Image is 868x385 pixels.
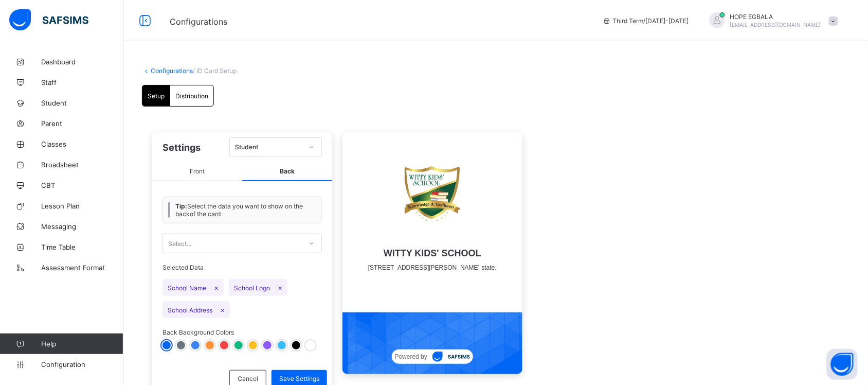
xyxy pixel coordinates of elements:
[235,144,303,151] div: Student
[292,341,300,349] div: #000000
[170,16,227,27] span: Configurations
[41,264,123,272] span: Assessment Format
[41,58,123,66] span: Dashboard
[242,162,332,181] span: Back
[41,243,123,251] span: Time Table
[152,162,242,181] span: Front
[151,67,193,75] a: Configurations
[220,341,228,349] div: #EF4444
[177,341,185,349] div: #6B7280
[41,140,123,148] span: Classes
[162,301,230,318] span: School Address
[699,12,843,29] div: HOPEEGBALA
[9,9,88,31] img: safsims
[229,279,287,296] span: School Logo
[41,222,123,231] span: Messaging
[148,92,165,100] span: Setup
[730,22,821,28] span: [EMAIL_ADDRESS][DOMAIN_NAME]
[41,340,123,348] span: Help
[238,375,258,382] span: Cancel
[432,352,470,362] img: safsims.135b583eef768097d7c66fa9e8d22233.svg
[220,305,225,314] span: ×
[366,246,499,261] span: WITTY KIDS' SCHOOL
[175,92,208,100] span: Distribution
[175,202,316,218] span: Select the data you want to show on the back of the card
[168,234,191,253] div: Select...
[162,142,201,153] span: Settings
[306,341,315,349] div: #ffffff
[162,279,224,296] span: School Name
[162,341,171,349] div: #0066F5
[263,341,272,349] div: #8B5CF6
[41,360,123,369] span: Configuration
[162,328,322,341] span: Back Background Colors
[278,283,282,292] span: ×
[162,264,322,274] span: Selected Data
[405,166,460,222] img: Student
[395,353,427,360] span: Powered by
[730,13,821,21] span: HOPE EGBALA
[827,349,858,380] button: Open asap
[234,341,243,349] div: #10B981
[41,99,123,107] span: Student
[603,17,689,25] span: session/term information
[214,283,219,292] span: ×
[193,67,237,75] span: / ID Card Setup
[41,78,123,86] span: Staff
[175,202,187,210] b: Tip:
[278,341,286,349] div: #38BDF8
[206,341,214,349] div: #FB923C
[41,202,123,210] span: Lesson Plan
[41,161,123,169] span: Broadsheet
[41,181,123,189] span: CBT
[41,119,123,128] span: Parent
[279,375,319,382] span: Save Settings
[249,341,257,349] div: #FBBF24
[368,264,497,271] span: [STREET_ADDRESS][PERSON_NAME] state.
[191,341,200,349] div: #3B82F6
